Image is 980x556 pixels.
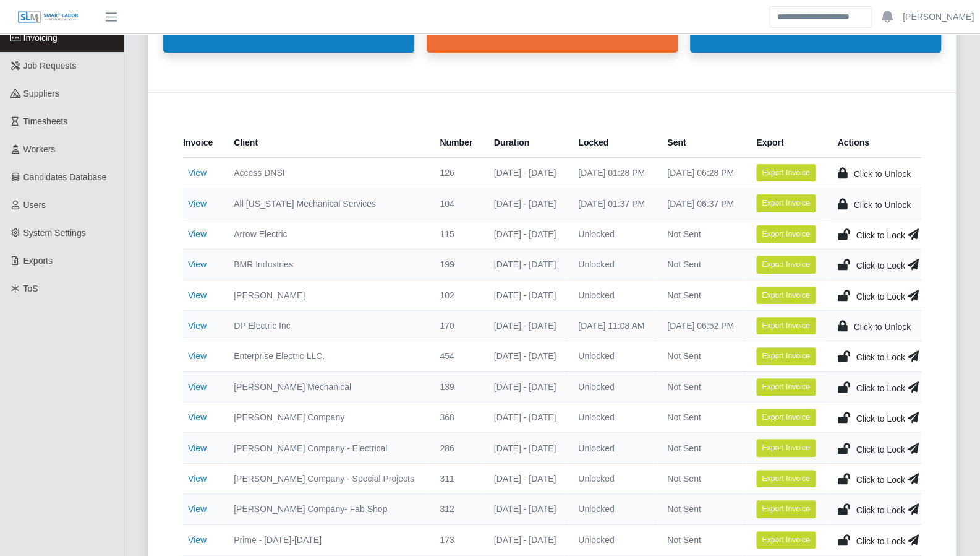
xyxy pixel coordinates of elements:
td: [DATE] - [DATE] [484,524,568,555]
span: Workers [23,144,56,154]
td: [DATE] 06:37 PM [657,188,746,219]
span: Timesheets [23,116,68,126]
td: Unlocked [568,219,657,249]
button: Export Invoice [756,194,816,212]
td: Unlocked [568,463,657,493]
td: [PERSON_NAME] Company- Fab Shop [224,494,430,524]
td: Unlocked [568,371,657,402]
td: [DATE] - [DATE] [484,371,568,402]
td: [DATE] - [DATE] [484,158,568,188]
td: Unlocked [568,341,657,371]
button: Export Invoice [756,256,816,273]
a: View [188,443,207,453]
td: Not Sent [657,341,746,371]
td: [DATE] 06:52 PM [657,310,746,341]
th: Actions [827,128,921,158]
a: View [188,321,207,331]
td: [PERSON_NAME] Company [224,402,430,433]
button: Export Invoice [756,317,816,334]
td: DP Electric Inc [224,310,430,341]
td: Not Sent [657,402,746,433]
td: [DATE] 01:28 PM [568,158,657,188]
td: [DATE] - [DATE] [484,433,568,463]
td: All [US_STATE] Mechanical Services [224,188,430,219]
span: Invoicing [23,33,58,43]
span: System Settings [23,228,86,238]
span: Candidates Database [23,172,107,182]
td: 199 [430,250,484,280]
span: Click to Lock [856,505,905,515]
th: Export [746,128,827,158]
span: Click to Unlock [853,200,911,210]
span: Click to Lock [856,383,905,393]
a: View [188,382,207,392]
a: View [188,412,207,422]
a: View [188,290,207,300]
button: Export Invoice [756,287,816,304]
input: Search [769,6,872,28]
td: 311 [430,463,484,493]
td: 454 [430,341,484,371]
span: Click to Lock [856,445,905,454]
td: 312 [430,494,484,524]
td: Unlocked [568,280,657,310]
button: Export Invoice [756,470,816,487]
td: [DATE] 11:08 AM [568,310,657,341]
span: Click to Lock [856,292,905,302]
td: 286 [430,433,484,463]
td: Unlocked [568,433,657,463]
a: View [188,474,207,484]
span: ToS [23,284,38,293]
span: Job Requests [23,61,77,71]
button: Export Invoice [756,439,816,456]
td: [DATE] 01:37 PM [568,188,657,219]
td: [DATE] - [DATE] [484,280,568,310]
td: [DATE] - [DATE] [484,494,568,524]
th: Sent [657,128,746,158]
td: [DATE] - [DATE] [484,219,568,249]
td: Unlocked [568,524,657,555]
th: Client [224,128,430,158]
td: Access DNSI [224,158,430,188]
button: Export Invoice [756,409,816,426]
td: [DATE] - [DATE] [484,250,568,280]
th: Number [430,128,484,158]
td: [PERSON_NAME] [224,280,430,310]
img: SLM Logo [17,11,79,24]
td: Not Sent [657,371,746,402]
td: [PERSON_NAME] Company - Special Projects [224,463,430,493]
td: Not Sent [657,494,746,524]
span: Click to Lock [856,261,905,271]
a: View [188,535,207,545]
span: Click to Unlock [853,169,911,179]
td: Arrow Electric [224,219,430,249]
td: Not Sent [657,219,746,249]
button: Export Invoice [756,225,816,243]
td: [DATE] - [DATE] [484,341,568,371]
td: Not Sent [657,463,746,493]
td: 368 [430,402,484,433]
td: Enterprise Electric LLC. [224,341,430,371]
td: 115 [430,219,484,249]
td: [DATE] - [DATE] [484,463,568,493]
span: Click to Unlock [853,322,911,332]
th: Invoice [183,128,224,158]
span: Users [23,200,46,210]
button: Export Invoice [756,164,816,181]
span: Click to Lock [856,352,905,362]
td: [DATE] - [DATE] [484,310,568,341]
a: View [188,229,207,239]
span: Click to Lock [856,536,905,546]
a: [PERSON_NAME] [903,11,974,24]
td: Unlocked [568,402,657,433]
button: Export Invoice [756,378,816,396]
span: Exports [23,256,53,266]
td: Unlocked [568,494,657,524]
a: View [188,168,207,178]
td: Not Sent [657,524,746,555]
span: Click to Lock [856,475,905,485]
span: Click to Lock [856,230,905,240]
th: Locked [568,128,657,158]
th: Duration [484,128,568,158]
span: Suppliers [23,89,59,98]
